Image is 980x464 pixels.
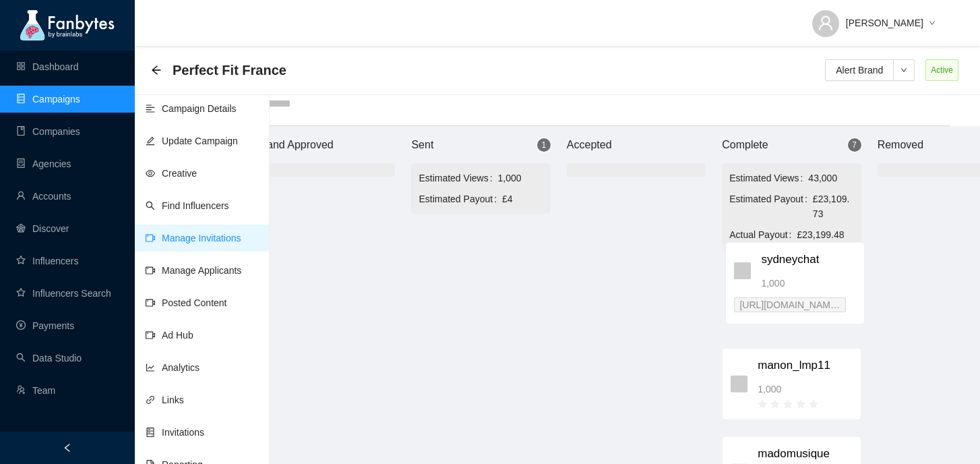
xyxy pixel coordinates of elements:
[878,136,923,153] article: Removed
[146,200,229,211] a: searchFind Influencers
[16,94,80,105] a: databaseCampaigns
[146,395,184,405] a: linkLinks
[16,353,82,364] a: searchData Studio
[16,256,78,266] a: starInfluencers
[16,158,71,169] a: containerAgencies
[16,288,111,299] a: starInfluencers Search
[16,385,55,396] a: usergroup-addTeam
[411,136,433,153] article: Sent
[852,140,857,150] span: 7
[846,16,923,30] span: [PERSON_NAME]
[818,15,834,31] span: user
[498,171,543,185] span: 1,000
[929,20,936,28] span: down
[729,227,797,242] span: Actual Payout
[893,59,915,81] button: down
[729,171,808,185] span: Estimated Views
[419,192,502,206] span: Estimated Payout
[146,427,204,438] a: hddInvitations
[16,61,79,72] a: appstoreDashboard
[16,223,69,234] a: radar-chartDiscover
[537,138,551,152] sup: 1
[722,136,768,153] article: Complete
[146,103,237,114] a: align-leftCampaign Details
[801,7,946,28] button: [PERSON_NAME]down
[848,138,861,152] sup: 7
[146,136,238,146] a: editUpdate Campaign
[567,136,612,153] article: Accepted
[16,126,80,137] a: bookCompanies
[502,192,543,206] span: £4
[256,136,334,153] article: Brand Approved
[925,59,958,81] span: Active
[146,297,227,308] a: video-cameraPosted Content
[151,65,162,76] span: arrow-left
[173,59,286,81] span: Perfect Fit France
[146,330,193,341] a: video-cameraAd Hub
[813,192,854,221] span: £23,109.73
[836,63,883,78] span: Alert Brand
[146,265,241,276] a: video-cameraManage Applicants
[825,59,894,81] button: Alert Brand
[894,67,914,74] span: down
[63,443,72,453] span: left
[419,171,497,185] span: Estimated Views
[146,362,200,373] a: line-chartAnalytics
[146,233,241,243] a: video-cameraManage Invitations
[808,171,853,185] span: 43,000
[151,65,162,76] div: Back
[541,140,546,150] span: 1
[797,227,854,242] span: £23,199.48
[16,320,74,331] a: pay-circlePayments
[146,168,197,179] a: eyeCreative
[729,192,813,221] span: Estimated Payout
[16,191,71,202] a: userAccounts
